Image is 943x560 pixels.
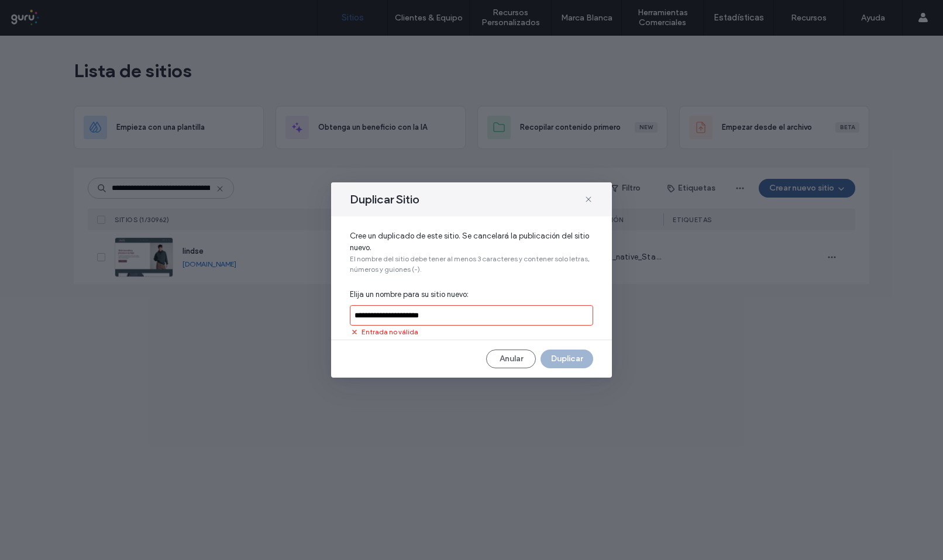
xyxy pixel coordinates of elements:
[350,230,593,254] span: Cree un duplicado de este sitio. Se cancelará la publicación del sitio nuevo.
[362,327,418,337] span: Entrada no válida
[350,289,593,300] span: Elija un nombre para su sitio nuevo:
[26,8,58,19] span: Ayuda
[350,192,419,207] span: Duplicar Sitio
[486,350,536,368] button: Anular
[350,254,593,275] span: El nombre del sitio debe tener al menos 3 caracteres y contener solo letras, números y guiones (-).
